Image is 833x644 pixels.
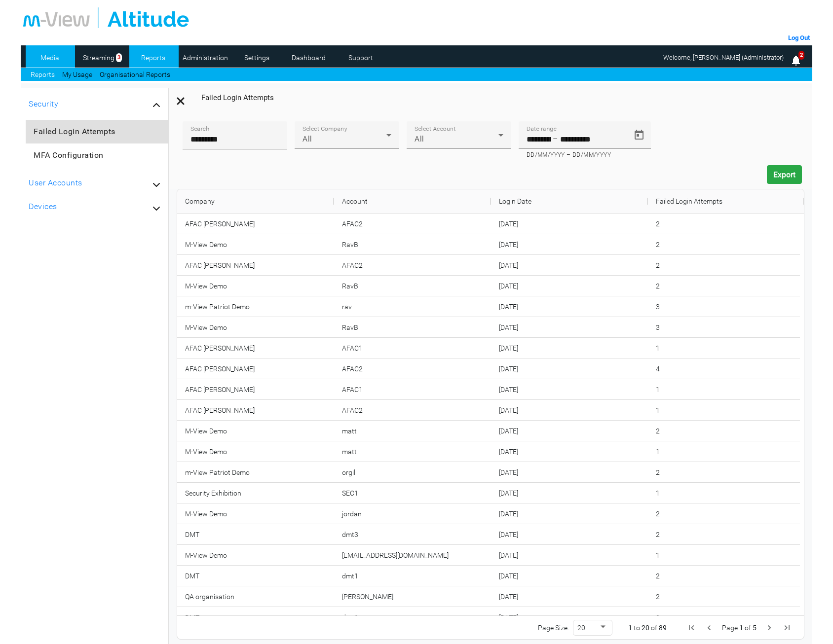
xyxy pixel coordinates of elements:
[538,624,569,632] div: Page Size:
[31,70,55,80] a: Reports
[527,149,611,160] mat-hint: DD/MM/YYYY – DD/MM/YYYY
[29,201,57,213] a: Devices
[177,462,334,482] div: m-View Patriot Demo
[663,54,784,61] span: Welcome, [PERSON_NAME] (Administrator)
[334,379,491,399] div: AFAC1
[648,421,804,441] div: 2
[491,400,648,420] div: [DATE]
[745,624,751,632] span: of
[177,483,334,503] div: Security Exhibition
[177,545,334,565] div: M-View Demo
[334,503,491,524] div: jordan
[553,133,558,145] span: –
[177,338,334,358] div: AFAC [PERSON_NAME]
[334,338,491,358] div: AFAC1
[491,503,648,524] div: [DATE]
[177,296,334,317] div: m-View Patriot Demo
[26,120,168,143] a: Failed Login Attempts
[491,566,648,586] div: [DATE]
[491,214,648,234] div: [DATE]
[26,143,168,167] a: MFA Configuration
[491,358,648,379] div: [DATE]
[334,358,491,379] div: AFAC2
[177,566,334,586] div: DMT
[767,165,802,184] button: Export
[116,53,122,63] span: 3
[648,607,804,627] div: 2
[177,358,334,379] div: AFAC [PERSON_NAME]
[577,624,598,632] div: 20
[177,214,334,234] div: AFAC [PERSON_NAME]
[177,317,334,337] div: M-View Demo
[648,358,804,379] div: 4
[334,214,491,234] div: AFAC2
[201,93,274,102] h2: Failed Login Attempts
[100,70,170,80] a: Organisational Reports
[491,545,648,565] div: [DATE]
[798,51,804,60] span: 2
[334,483,491,503] div: SEC1
[782,624,792,631] div: Last Page
[337,50,384,65] a: Support
[648,338,804,358] div: 1
[753,624,757,632] span: 5
[659,624,667,632] span: 89
[491,421,648,441] div: [DATE]
[334,566,491,586] div: dmt1
[648,317,804,337] div: 3
[177,524,334,544] div: DMT
[177,503,334,524] div: M-View Demo
[334,586,491,607] div: [PERSON_NAME]
[334,545,491,565] div: [EMAIL_ADDRESS][DOMAIN_NAME]
[722,624,738,632] span: Page
[739,624,743,632] span: 1
[788,34,810,41] a: Log Out
[334,317,491,337] div: RavB
[190,125,209,132] mat-label: Search
[303,125,347,132] mat-label: Select Company
[34,127,115,136] span: Failed Login Attempts
[627,123,651,147] button: Open calendar
[648,214,804,234] div: 2
[334,441,491,462] div: matt
[491,317,648,337] div: [DATE]
[177,276,334,296] div: M-View Demo
[177,421,334,441] div: M-View Demo
[491,296,648,317] div: [DATE]
[62,70,92,80] a: My Usage
[491,276,648,296] div: [DATE]
[648,524,804,544] div: 2
[686,624,696,631] div: First Page
[491,462,648,482] div: [DATE]
[499,197,531,205] span: Login Date
[334,400,491,420] div: AFAC2
[177,255,334,275] div: AFAC [PERSON_NAME]
[26,50,74,65] a: Media
[648,400,804,420] div: 1
[491,607,648,627] div: [DATE]
[491,586,648,607] div: [DATE]
[285,50,333,65] a: Dashboard
[177,234,334,254] div: M-View Demo
[648,234,804,254] div: 2
[334,255,491,275] div: AFAC2
[642,624,649,632] span: 20
[29,177,82,189] a: User Accounts
[527,125,557,132] mat-label: Date range
[77,50,119,65] a: Streaming
[648,255,804,275] div: 2
[334,524,491,544] div: dmt3
[491,255,648,275] div: [DATE]
[491,441,648,462] div: [DATE]
[129,50,177,65] a: Reports
[491,338,648,358] div: [DATE]
[491,483,648,503] div: [DATE]
[181,50,229,65] a: Administration
[648,296,804,317] div: 3
[185,197,215,205] span: Company
[648,566,804,586] div: 2
[334,234,491,254] div: RavB
[177,400,334,420] div: AFAC [PERSON_NAME]
[491,234,648,254] div: [DATE]
[648,379,804,399] div: 1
